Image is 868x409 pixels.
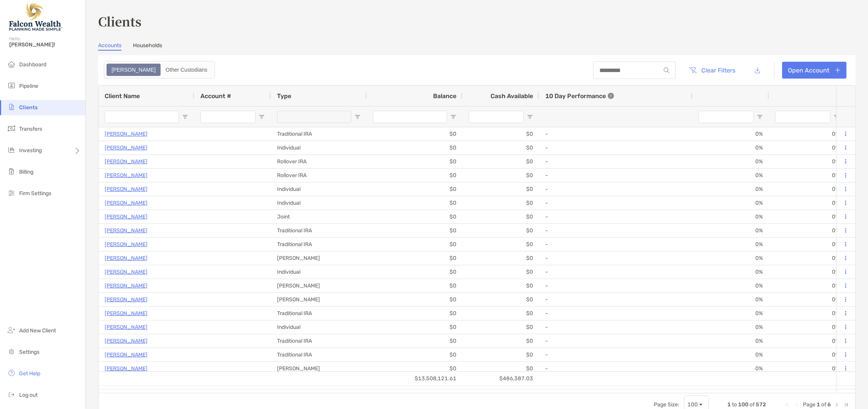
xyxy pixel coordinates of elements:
[692,155,769,168] div: 0%
[105,92,140,100] span: Client Name
[271,293,367,306] div: [PERSON_NAME]
[692,196,769,210] div: 0%
[463,334,539,348] div: $0
[692,210,769,223] div: 0%
[19,147,42,154] span: Investing
[784,402,791,408] div: First Page
[545,224,686,237] div: -
[133,42,162,51] a: Households
[271,224,367,237] div: Traditional IRA
[105,157,148,166] a: [PERSON_NAME]
[545,183,686,195] div: -
[463,238,539,251] div: $0
[794,402,800,408] div: Previous Page
[545,335,686,347] div: -
[367,224,463,237] div: $0
[545,279,686,292] div: -
[104,61,215,79] div: segmented control
[545,210,686,223] div: -
[491,92,533,100] span: Cash Available
[821,401,826,408] span: of
[463,224,539,237] div: $0
[105,322,148,332] a: [PERSON_NAME]
[271,182,367,196] div: Individual
[7,325,16,335] img: add_new_client icon
[545,362,686,375] div: -
[271,265,367,279] div: Individual
[527,114,533,120] button: Open Filter Menu
[367,155,463,168] div: $0
[692,389,769,403] div: 0%
[105,336,148,346] p: [PERSON_NAME]
[750,401,755,408] span: of
[692,320,769,334] div: 0%
[271,307,367,320] div: Traditional IRA
[450,114,456,120] button: Open Filter Menu
[367,307,463,320] div: $0
[19,349,39,355] span: Settings
[7,347,16,356] img: settings icon
[19,370,40,377] span: Get Help
[105,184,148,194] a: [PERSON_NAME]
[200,92,231,100] span: Account #
[463,293,539,306] div: $0
[98,12,856,30] h3: Clients
[692,293,769,306] div: 0%
[107,64,160,75] div: Zoe
[545,141,686,154] div: -
[463,169,539,182] div: $0
[259,114,265,120] button: Open Filter Menu
[105,171,148,180] a: [PERSON_NAME]
[769,362,846,375] div: 0%
[834,402,840,408] div: Next Page
[105,281,148,291] p: [PERSON_NAME]
[463,279,539,292] div: $0
[367,389,463,403] div: $0
[683,62,742,79] button: Clear Filters
[688,401,698,408] div: 100
[271,238,367,251] div: Traditional IRA
[756,401,766,408] span: 572
[545,169,686,182] div: -
[803,401,815,408] span: Page
[545,238,686,251] div: -
[105,111,179,123] input: Client Name Filter Input
[769,155,846,168] div: 0%
[271,127,367,141] div: Traditional IRA
[769,196,846,210] div: 0%
[692,169,769,182] div: 0%
[834,114,840,120] button: Open Filter Menu
[7,167,16,176] img: billing icon
[545,348,686,361] div: -
[463,307,539,320] div: $0
[433,92,456,100] span: Balance
[7,390,16,399] img: logout icon
[463,210,539,223] div: $0
[105,295,148,304] a: [PERSON_NAME]
[7,124,16,133] img: transfers icon
[367,320,463,334] div: $0
[105,364,148,373] a: [PERSON_NAME]
[367,210,463,223] div: $0
[769,320,846,334] div: 0%
[463,265,539,279] div: $0
[19,327,56,334] span: Add New Client
[105,198,148,208] a: [PERSON_NAME]
[105,350,148,360] a: [PERSON_NAME]
[545,197,686,209] div: -
[367,348,463,361] div: $0
[271,169,367,182] div: Rollover IRA
[105,143,148,153] p: [PERSON_NAME]
[769,389,846,403] div: 0%
[271,348,367,361] div: Traditional IRA
[105,212,148,222] p: [PERSON_NAME]
[769,141,846,154] div: 0%
[105,267,148,277] a: [PERSON_NAME]
[769,127,846,141] div: 0%
[200,111,256,123] input: Account # Filter Input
